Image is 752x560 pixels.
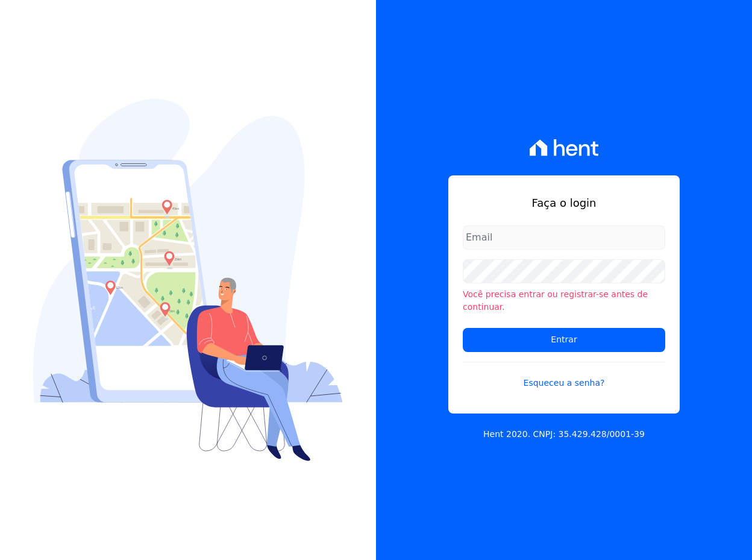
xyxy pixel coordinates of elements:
img: Login [33,99,343,461]
h1: Faça o login [463,195,665,211]
input: Entrar [463,328,665,352]
input: Email [463,225,665,250]
li: Você precisa entrar ou registrar-se antes de continuar. [463,288,665,313]
p: Hent 2020. CNPJ: 35.429.428/0001-39 [483,428,645,441]
a: Esqueceu a senha? [463,362,665,389]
